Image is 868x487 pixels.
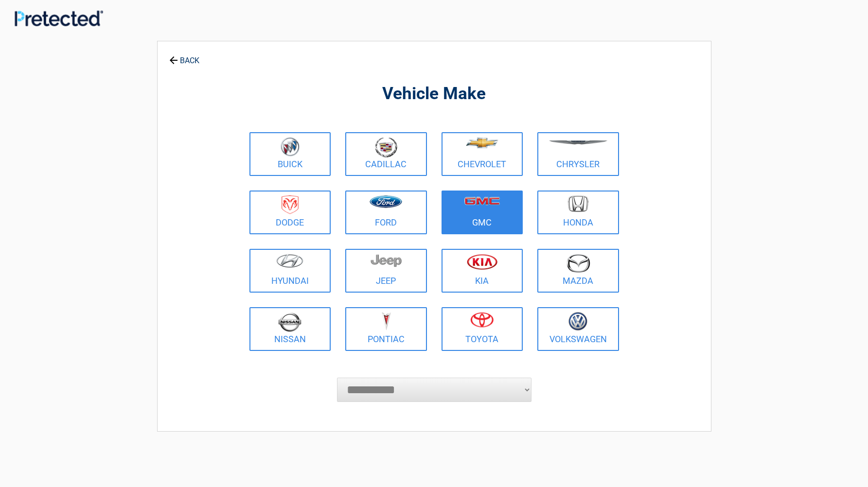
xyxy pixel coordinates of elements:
[442,307,523,351] a: Toyota
[568,312,587,331] img: volkswagen
[345,307,427,351] a: Pontiac
[345,191,427,234] a: Ford
[375,137,397,157] img: cadillac
[282,195,299,214] img: dodge
[537,132,619,176] a: Chrysler
[442,249,523,293] a: Kia
[381,312,391,330] img: pontiac
[345,132,427,176] a: Cadillac
[466,138,498,148] img: chevrolet
[249,249,331,293] a: Hyundai
[537,249,619,293] a: Mazda
[464,197,500,205] img: gmc
[167,48,201,65] a: BACK
[537,307,619,351] a: Volkswagen
[568,195,588,212] img: honda
[566,254,590,273] img: mazda
[281,137,300,157] img: buick
[470,312,494,328] img: toyota
[442,132,523,176] a: Chevrolet
[345,249,427,293] a: Jeep
[249,191,331,234] a: Dodge
[442,191,523,234] a: GMC
[549,140,608,145] img: chrysler
[537,191,619,234] a: Honda
[249,307,331,351] a: Nissan
[276,254,303,268] img: hyundai
[15,10,103,26] img: Main Logo
[370,195,402,208] img: ford
[467,254,497,270] img: kia
[278,312,301,332] img: nissan
[371,254,402,267] img: jeep
[247,83,621,105] h2: Vehicle Make
[249,132,331,176] a: Buick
